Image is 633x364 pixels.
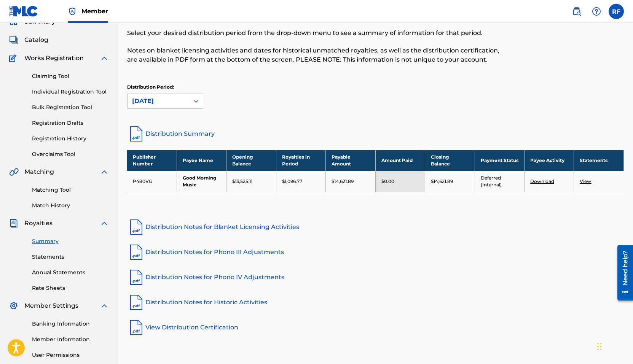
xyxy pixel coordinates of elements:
[177,150,226,171] th: Payee Name
[226,150,276,171] th: Opening Balance
[612,242,633,303] iframe: Resource Center
[9,167,19,176] img: Matching
[32,88,109,96] a: Individual Registration Tool
[580,178,591,184] a: View
[375,150,425,171] th: Amount Paid
[127,318,145,337] img: pdf
[127,125,145,143] img: distribution-summary-pdf
[32,253,109,261] a: Statements
[127,243,145,261] img: pdf
[127,125,624,143] a: Distribution Summary
[597,335,602,358] div: Drag
[32,135,109,143] a: Registration History
[32,320,109,328] a: Banking Information
[68,7,77,16] img: Top Rightsholder
[24,35,48,45] span: Catalog
[127,46,510,64] p: Notes on blanket licensing activities and dates for historical unmatched royalties, as well as th...
[127,268,624,286] a: Distribution Notes for Phono IV Adjustments
[530,178,554,184] a: Download
[127,318,624,337] a: View Distribution Certification
[425,150,475,171] th: Closing Balance
[282,178,302,185] p: $1,096.77
[100,219,109,228] img: expand
[475,150,524,171] th: Payment Status
[9,6,38,17] img: MLC Logo
[572,7,581,16] img: search
[24,167,54,176] span: Matching
[32,284,109,292] a: Rate Sheets
[127,218,624,236] a: Distribution Notes for Blanket Licensing Activities
[100,54,109,63] img: expand
[232,178,252,185] p: $13,525.11
[431,178,453,185] p: $14,621.89
[326,150,375,171] th: Payable Amount
[32,103,109,111] a: Bulk Registration Tool
[32,269,109,277] a: Annual Statements
[132,97,185,106] div: [DATE]
[595,327,633,364] iframe: Chat Widget
[276,150,325,171] th: Royalties in Period
[525,150,574,171] th: Payee Activity
[589,4,604,19] div: Help
[127,268,145,286] img: pdf
[127,84,203,91] p: Distribution Period:
[9,301,18,310] img: Member Settings
[127,171,177,192] td: P480VG
[127,150,177,171] th: Publisher Number
[127,243,624,261] a: Distribution Notes for Phono III Adjustments
[481,175,502,188] a: Deferred (Internal)
[32,351,109,359] a: User Permissions
[9,219,18,228] img: Royalties
[332,178,354,185] p: $14,621.89
[24,301,78,310] span: Member Settings
[32,150,109,158] a: Overclaims Tool
[9,54,19,63] img: Works Registration
[32,72,109,80] a: Claiming Tool
[609,4,624,19] div: User Menu
[127,29,510,38] p: Select your desired distribution period from the drop-down menu to see a summary of information f...
[32,186,109,194] a: Matching Tool
[32,237,109,245] a: Summary
[24,54,84,63] span: Works Registration
[9,17,55,26] a: SummarySummary
[592,7,601,16] img: help
[9,35,48,45] a: CatalogCatalog
[100,301,109,310] img: expand
[127,218,145,236] img: pdf
[32,119,109,127] a: Registration Drafts
[24,219,53,228] span: Royalties
[569,4,584,19] a: Public Search
[9,35,18,45] img: Catalog
[177,171,226,192] td: Good Morning Music
[100,167,109,176] img: expand
[381,178,394,185] p: $0.00
[32,335,109,343] a: Member Information
[574,150,624,171] th: Statements
[32,202,109,210] a: Match History
[127,293,145,312] img: pdf
[81,7,108,16] span: Member
[127,293,624,312] a: Distribution Notes for Historic Activities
